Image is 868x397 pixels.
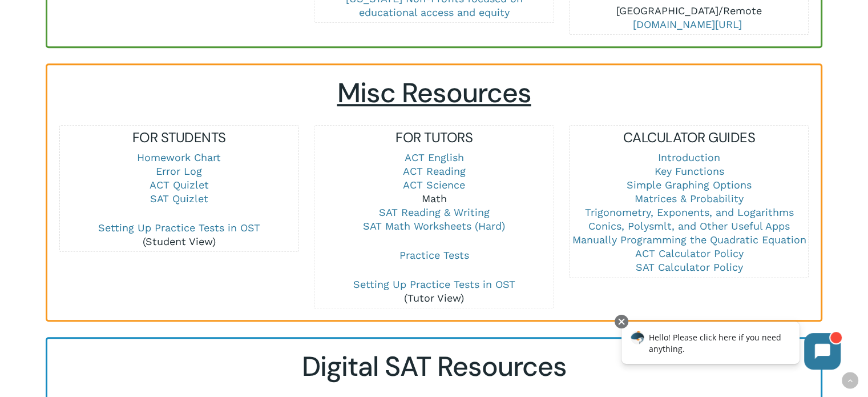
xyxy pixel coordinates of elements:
[137,151,221,163] a: Homework Chart
[609,312,852,381] iframe: Chatbot
[402,165,465,177] a: ACT Reading
[588,220,790,232] a: Conics, Polysmlt, and Other Useful Apps
[314,278,553,305] p: (Tutor View)
[150,193,208,204] a: SAT Quizlet
[337,75,531,111] span: Misc Resources
[658,151,720,163] a: Introduction
[635,193,744,204] a: Matrices & Probability
[572,234,806,246] a: Manually Programming the Quadratic Equation
[570,129,808,147] h5: CALCULATOR GUIDES
[421,193,446,204] a: Math
[627,179,752,191] a: Simple Graphing Options
[156,165,202,177] a: Error Log
[378,206,489,218] a: SAT Reading & Writing
[403,179,465,191] a: ACT Science
[60,221,298,248] p: (Student View)
[353,278,515,290] a: Setting Up Practice Tests in OST
[399,249,469,261] a: Practice Tests
[635,247,743,259] a: ACT Calculator Policy
[654,165,724,177] a: Key Functions
[314,129,553,147] h5: FOR TUTORS
[584,206,793,218] a: Trigonometry, Exponents, and Logarithms
[570,4,808,31] p: [GEOGRAPHIC_DATA]/Remote
[404,151,463,163] a: ACT English
[635,261,742,273] a: SAT Calculator Policy
[633,18,742,30] a: [DOMAIN_NAME][URL]
[150,179,209,191] a: ACT Quizlet
[60,129,298,147] h5: FOR STUDENTS
[363,220,505,232] a: SAT Math Worksheets (Hard)
[98,222,260,234] a: Setting Up Practice Tests in OST
[59,350,809,383] h2: Digital SAT Resources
